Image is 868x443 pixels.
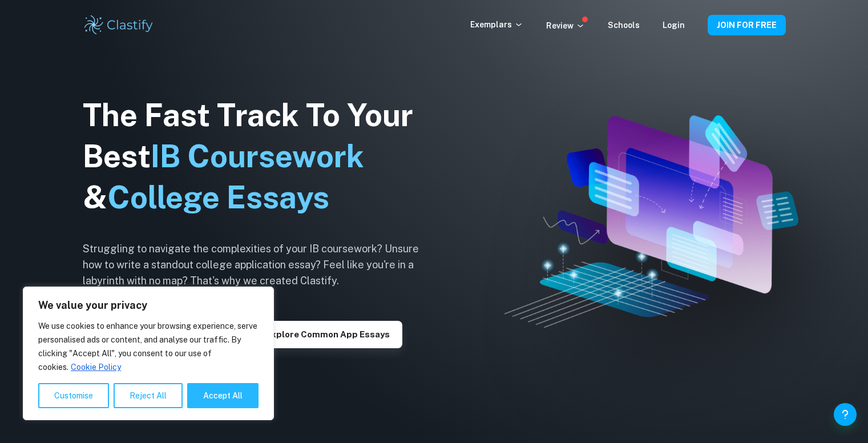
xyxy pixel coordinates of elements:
[70,362,122,372] a: Cookie Policy
[38,383,109,408] button: Customise
[708,15,786,35] button: JOIN FOR FREE
[663,21,685,30] a: Login
[114,383,183,408] button: Reject All
[83,241,437,289] h6: Struggling to navigate the complexities of your IB coursework? Unsure how to write a standout col...
[83,14,155,37] img: Clastify logo
[38,299,259,312] p: We value your privacy
[187,383,259,408] button: Accept All
[608,21,640,30] a: Schools
[470,18,523,31] p: Exemplars
[23,287,274,420] div: We value your privacy
[504,115,798,328] img: Clastify hero
[151,138,364,174] span: IB Coursework
[38,319,259,374] p: We use cookies to enhance your browsing experience, serve personalised ads or content, and analys...
[107,179,329,215] span: College Essays
[253,321,402,348] button: Explore Common App essays
[834,403,857,426] button: Help and Feedback
[83,95,437,218] h1: The Fast Track To Your Best &
[546,19,585,32] p: Review
[253,328,402,339] a: Explore Common App essays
